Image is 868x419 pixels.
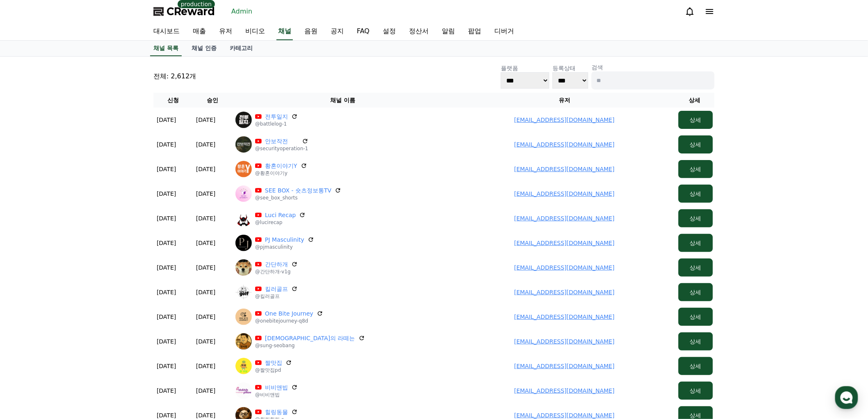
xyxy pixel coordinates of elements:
[235,382,252,399] img: 비비앤빕
[514,338,615,345] a: [EMAIL_ADDRESS][DOMAIN_NAME]
[157,214,176,222] p: [DATE]
[255,170,307,176] p: @황혼이야기y
[514,240,615,246] a: [EMAIL_ADDRESS][DOMAIN_NAME]
[678,363,713,369] a: 상세
[255,392,298,398] p: @비비앤빕
[196,313,215,321] p: [DATE]
[298,23,324,40] a: 음원
[106,260,158,281] a: 설정
[376,23,402,40] a: 설정
[235,136,252,153] img: 안보작전
[265,359,282,367] a: 짤맛집
[514,264,615,271] a: [EMAIL_ADDRESS][DOMAIN_NAME]
[157,190,176,198] p: [DATE]
[678,135,713,153] button: 상세
[265,285,288,293] a: 킬러골프
[127,272,137,279] span: 설정
[255,121,298,127] p: @battlelog-1
[435,23,461,40] a: 알림
[235,259,252,276] img: 간단하개
[235,284,252,300] img: 킬러골프
[157,288,176,296] p: [DATE]
[255,268,298,275] p: @간단하개-v1g
[265,383,288,392] a: 비비앤빕
[223,41,259,56] a: 카테고리
[514,215,615,222] a: [EMAIL_ADDRESS][DOMAIN_NAME]
[255,219,306,226] p: @lucirecap
[514,117,615,123] a: [EMAIL_ADDRESS][DOMAIN_NAME]
[235,235,252,251] img: PJ Masculinity
[255,293,298,300] p: @킬러골프
[265,309,313,318] a: One Bite Journey
[678,190,713,197] a: 상세
[678,289,713,295] a: 상세
[255,342,365,349] p: @sung-seobang
[157,165,176,173] p: [DATE]
[553,64,588,72] p: 등록상태
[196,288,215,296] p: [DATE]
[276,23,293,40] a: 채널
[678,259,713,277] button: 상세
[212,23,239,40] a: 유저
[54,260,106,281] a: 대화
[265,211,296,219] a: Luci Recap
[678,111,713,129] button: 상세
[265,112,288,121] a: 전투일지
[678,141,713,148] a: 상세
[265,236,304,244] a: PJ Masculinity
[157,239,176,247] p: [DATE]
[592,63,715,71] p: 검색
[75,273,85,279] span: 대화
[232,93,454,108] th: 채널 이름
[514,363,615,369] a: [EMAIL_ADDRESS][DOMAIN_NAME]
[678,215,713,222] a: 상세
[196,239,215,247] p: [DATE]
[167,5,215,18] span: CReward
[228,5,256,18] a: Admin
[255,145,308,152] p: @securityoperation-1
[514,314,615,320] a: [EMAIL_ADDRESS][DOMAIN_NAME]
[235,210,252,227] img: Luci Recap
[514,166,615,172] a: [EMAIL_ADDRESS][DOMAIN_NAME]
[265,408,288,416] a: 힐링동물
[678,283,713,301] button: 상세
[678,382,713,400] button: 상세
[678,185,713,203] button: 상세
[255,195,341,201] p: @see_box_shorts
[678,117,713,123] a: 상세
[514,141,615,148] a: [EMAIL_ADDRESS][DOMAIN_NAME]
[265,186,331,195] a: SEE BOX - 숏츠정보통TV
[678,314,713,320] a: 상세
[196,190,215,198] p: [DATE]
[153,71,196,81] p: 전체: 2,612개
[196,387,215,395] p: [DATE]
[147,23,186,40] a: 대시보드
[678,234,713,252] button: 상세
[678,308,713,326] button: 상세
[255,318,323,324] p: @onebitejourney-q8d
[324,23,350,40] a: 공지
[196,165,215,173] p: [DATE]
[196,214,215,222] p: [DATE]
[488,23,521,40] a: 디버거
[255,367,292,373] p: @짤맛집pd
[255,244,314,250] p: @pjmasculinity
[157,263,176,272] p: [DATE]
[514,289,615,295] a: [EMAIL_ADDRESS][DOMAIN_NAME]
[514,412,615,419] a: [EMAIL_ADDRESS][DOMAIN_NAME]
[454,93,675,108] th: 유저
[196,263,215,272] p: [DATE]
[157,337,176,346] p: [DATE]
[193,93,232,108] th: 승인
[678,160,713,178] button: 상세
[150,41,182,56] a: 채널 목록
[678,412,713,419] a: 상세
[26,272,31,279] span: 홈
[402,23,435,40] a: 정산서
[501,64,549,72] p: 플랫폼
[678,387,713,394] a: 상세
[265,162,297,170] a: 황혼이야기Y
[196,116,215,124] p: [DATE]
[235,112,252,128] img: 전투일지
[185,41,223,56] a: 채널 인증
